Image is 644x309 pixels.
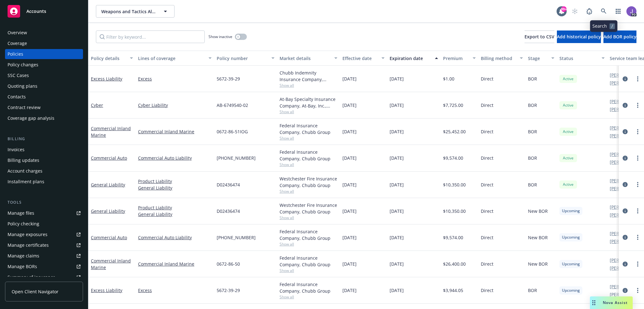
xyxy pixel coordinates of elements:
button: Export to CSV [525,30,554,43]
div: Effective date [342,55,378,62]
span: $9,574.00 [443,155,463,161]
span: Add BOR policy [603,34,636,40]
span: Show all [280,162,337,167]
div: Coverage [8,38,27,48]
button: Market details [277,51,340,66]
span: Upcoming [562,261,580,267]
span: [DATE] [342,261,357,267]
a: Commercial Inland Marine [138,261,212,267]
button: Stage [525,51,557,66]
a: Commercial Auto Liability [138,155,212,161]
span: Direct [481,234,493,241]
span: AB-6749540-02 [217,102,248,108]
span: [PHONE_NUMBER] [217,155,256,161]
div: Tools [5,199,83,206]
button: Add historical policy [557,30,601,43]
span: BOR [528,75,537,82]
span: Show all [280,135,337,141]
div: Federal Insurance Company, Chubb Group [280,255,337,268]
div: Policy details [91,55,126,62]
a: more [634,154,641,162]
div: Contract review [8,102,41,113]
div: Policies [8,49,23,59]
a: more [634,75,641,83]
div: Summary of insurance [8,272,55,282]
div: Westchester Fire Insurance Company, Chubb Group [280,175,337,189]
div: Manage claims [8,251,39,261]
div: At-Bay Specialty Insurance Company, At-Bay, Inc., Amwins [280,96,337,109]
div: Chubb Indemnity Insurance Company, Chubb Group [280,69,337,83]
a: circleInformation [621,234,629,241]
img: photo [626,6,636,16]
div: 99+ [561,6,567,12]
a: Excess [138,75,212,82]
span: Active [562,129,575,135]
a: Commercial Auto [91,235,127,240]
span: [DATE] [390,155,404,161]
a: Policy checking [5,219,83,229]
div: Manage certificates [8,240,49,250]
span: [DATE] [342,287,357,294]
span: Direct [481,181,493,188]
span: Show all [280,83,337,88]
span: [DATE] [390,75,404,82]
span: [DATE] [342,181,357,188]
a: Coverage gap analysis [5,113,83,123]
span: Upcoming [562,235,580,240]
div: Expiration date [390,55,431,62]
a: Installment plans [5,177,83,187]
span: [DATE] [390,181,404,188]
span: [PHONE_NUMBER] [217,234,256,241]
span: $3,944.05 [443,287,463,294]
a: Manage certificates [5,240,83,250]
a: Commercial Inland Marine [91,258,131,270]
button: Expiration date [387,51,441,66]
a: Product Liability [138,178,212,185]
span: $26,400.00 [443,261,466,267]
span: New BOR [528,261,548,267]
a: Excess Liability [91,287,122,293]
span: [DATE] [390,234,404,241]
span: [DATE] [342,75,357,82]
span: [DATE] [342,128,357,135]
a: Commercial Auto [91,155,127,161]
div: Policy changes [8,60,38,70]
span: $7,725.00 [443,102,463,108]
div: Market details [280,55,330,62]
a: Manage claims [5,251,83,261]
span: Export to CSV [525,34,554,40]
button: Policy number [214,51,277,66]
a: circleInformation [621,287,629,294]
span: Direct [481,287,493,294]
a: Start snowing [569,5,581,18]
span: Direct [481,155,493,161]
a: more [634,102,641,109]
div: Premium [443,55,469,62]
div: Overview [8,28,27,38]
a: Quoting plans [5,81,83,91]
a: SSC Cases [5,70,83,80]
span: $25,452.00 [443,128,466,135]
span: Show all [280,109,337,114]
span: Nova Assist [603,300,628,305]
div: Federal Insurance Company, Chubb Group [280,281,337,294]
div: Status [559,55,598,62]
span: Upcoming [562,208,580,214]
a: Cyber [91,102,103,108]
span: [DATE] [390,287,404,294]
a: Product Liability [138,204,212,211]
div: Invoices [8,145,25,155]
span: $10,350.00 [443,208,466,214]
div: Billing method [481,55,516,62]
span: Direct [481,208,493,214]
span: Active [562,76,575,82]
span: 5672-39-29 [217,75,240,82]
a: circleInformation [621,181,629,188]
a: circleInformation [621,207,629,215]
span: $1.00 [443,75,454,82]
a: circleInformation [621,75,629,83]
span: Show all [280,241,337,247]
span: [DATE] [342,155,357,161]
div: Policy number [217,55,268,62]
div: Manage files [8,208,34,218]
